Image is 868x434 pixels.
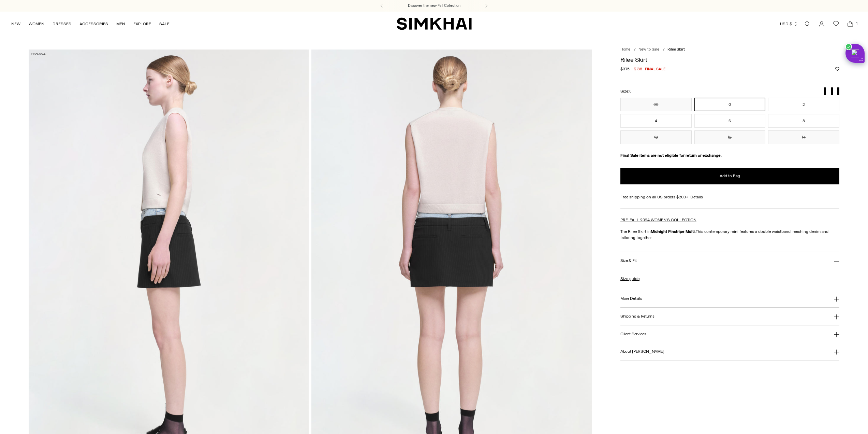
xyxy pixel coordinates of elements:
[620,343,839,361] button: About [PERSON_NAME]
[815,17,828,31] a: Go to the account page
[829,17,843,31] a: Wishlist
[620,47,630,52] a: Home
[620,290,839,308] button: More Details
[159,16,170,31] a: SALE
[620,98,692,111] button: 00
[651,229,696,234] strong: Midnight Pinstripe Multi.
[768,114,839,128] button: 8
[620,308,839,325] button: Shipping & Returns
[800,17,814,31] a: Open search modal
[720,173,740,179] span: Add to Bag
[694,130,766,144] button: 12
[620,88,632,95] label: Size:
[397,17,472,30] a: SIMKHAI
[620,276,639,282] a: Size guide
[694,98,766,111] button: 0
[634,47,636,53] div: /
[638,47,659,52] a: New to Sale
[408,3,460,9] a: Discover the new Fall Collection
[634,66,642,72] span: $188
[835,67,839,71] button: Add to Wishlist
[620,130,692,144] button: 10
[620,194,839,200] div: Free shipping on all US orders $200+
[11,16,20,31] a: NEW
[133,16,151,31] a: EXPLORE
[629,89,632,94] span: 0
[620,47,839,53] nav: breadcrumbs
[620,228,839,241] p: The Rilee Skirt in This contemporary mini features a double waistband, meshing denim and tailorin...
[116,16,125,31] a: MEN
[620,296,642,301] h3: More Details
[620,349,664,354] h3: About [PERSON_NAME]
[620,168,839,184] button: Add to Bag
[663,47,665,53] div: /
[620,332,646,336] h3: Client Services
[620,114,692,128] button: 4
[620,325,839,343] button: Client Services
[29,16,44,31] a: WOMEN
[620,57,839,63] h1: Rilee Skirt
[620,153,722,158] strong: Final Sale items are not eligible for return or exchange.
[694,114,766,128] button: 6
[620,252,839,269] button: Size & Fit
[620,66,630,72] s: $375
[843,17,857,31] a: Open cart modal
[620,218,696,222] a: PRE-FALL 2024 WOMEN'S COLLECTION
[768,98,839,111] button: 2
[768,130,839,144] button: 14
[620,314,654,319] h3: Shipping & Returns
[53,16,71,31] a: DRESSES
[79,16,108,31] a: ACCESSORIES
[854,20,860,27] span: 1
[620,258,637,263] h3: Size & Fit
[780,16,798,31] button: USD $
[690,194,703,200] a: Details
[667,47,685,52] span: Rilee Skirt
